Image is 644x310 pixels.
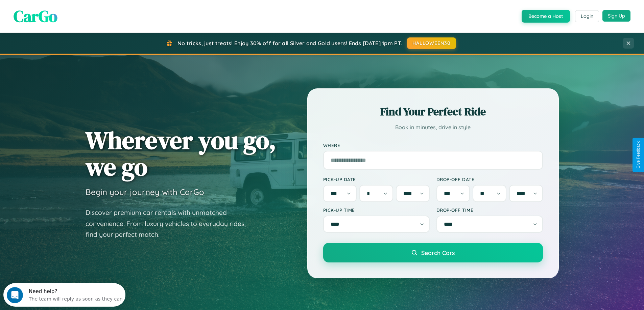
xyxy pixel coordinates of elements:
[522,10,570,23] button: Become a Host
[177,40,402,47] span: No tricks, just treats! Enjoy 30% off for all Silver and Gold users! Ends [DATE] 1pm PT.
[3,283,125,307] iframe: Intercom live chat discovery launcher
[323,207,430,213] label: Pick-up Time
[3,3,126,21] div: Open Intercom Messenger
[323,243,543,262] button: Search Cars
[86,207,255,240] p: Discover premium car rentals with unmatched convenience. From luxury vehicles to everyday rides, ...
[575,10,599,22] button: Login
[323,142,543,148] label: Where
[25,11,119,18] div: The team will reply as soon as they can
[86,127,276,180] h1: Wherever you go, we go
[14,5,57,27] span: CarGo
[7,287,23,303] iframe: Intercom live chat
[86,187,204,197] h3: Begin your journey with CarGo
[602,10,630,22] button: Sign Up
[436,176,543,182] label: Drop-off Date
[323,104,543,119] h2: Find Your Perfect Ride
[436,207,543,213] label: Drop-off Time
[323,122,543,132] p: Book in minutes, drive in style
[323,176,430,182] label: Pick-up Date
[636,141,641,169] div: Give Feedback
[25,6,119,11] div: Need help?
[407,37,456,49] button: HALLOWEEN30
[421,249,455,256] span: Search Cars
